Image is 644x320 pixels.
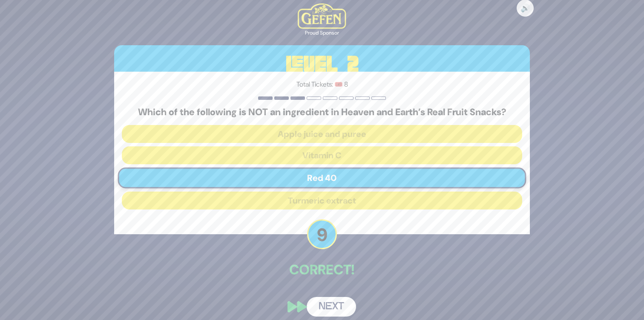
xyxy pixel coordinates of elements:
button: Apple juice and puree [122,125,522,143]
button: Next [307,297,356,317]
button: Turmeric extract [122,192,522,209]
img: Kedem [298,3,346,29]
p: 9 [307,219,337,249]
button: Vitamin C [122,146,522,164]
p: Correct! [114,259,530,280]
p: Total Tickets: 🎟️ 8 [122,79,522,90]
h5: Which of the following is NOT an ingredient in Heaven and Earth’s Real Fruit Snacks? [122,107,522,118]
h3: Level 2 [114,45,530,84]
div: Proud Sponsor [298,29,346,37]
button: Red 40 [118,167,526,188]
